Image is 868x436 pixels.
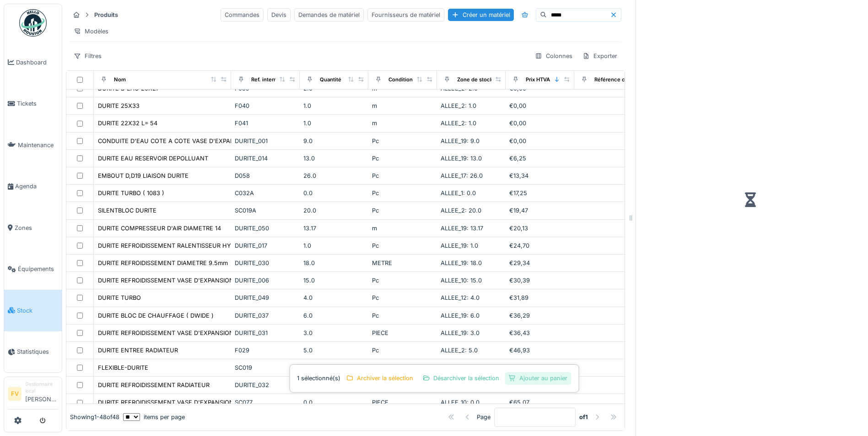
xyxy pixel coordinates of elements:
div: DURITE_050 [235,224,296,233]
span: Zones [15,223,58,232]
div: Prix HTVA [526,76,550,84]
div: €31,89 [509,293,571,302]
div: 1.0 [303,241,365,250]
img: Badge_color-CXgf-gQk.svg [19,9,47,37]
span: ALLEE_19: 13.17 [441,225,483,232]
div: Gestionnaire local [25,381,58,395]
div: Demandes de matériel [294,8,364,21]
div: 20.0 [303,206,365,215]
div: €13,34 [509,171,571,180]
div: DURITE 22X32 L= 54 [98,119,157,128]
div: DURITE TURBO [98,293,141,302]
div: DURITE_049 [235,293,296,302]
span: ALLEE_19: 3.0 [441,330,480,336]
span: ALLEE_19: 18.0 [441,260,482,266]
div: DURITE_030 [235,259,296,267]
div: Devis [267,8,291,21]
div: €17,25 [509,189,571,197]
div: €24,70 [509,241,571,250]
div: €29,34 [509,259,571,267]
div: C032A [235,189,296,197]
span: ALLEE_19: 9.0 [441,138,480,144]
div: SILENTBLOC DURITE [98,206,156,215]
span: ALLEE_10: 15.0 [441,277,482,284]
div: Pc [372,137,433,145]
div: 4.0 [303,293,365,302]
div: Pc [372,171,433,180]
div: CONDUITE D'EAU COTE A COTE VASE D'EXPANSION [98,137,249,145]
div: 0.0 [303,398,365,407]
span: Maintenance [18,141,58,149]
div: Colonnes [531,49,577,63]
span: Agenda [15,182,58,191]
div: 15.0 [303,276,365,285]
div: EMBOUT D,D19 LIAISON DURITE [98,171,189,180]
div: Modèles [70,25,113,38]
div: Zone de stockage [457,76,502,84]
div: Pc [372,206,433,215]
div: Ref. interne [251,76,280,84]
span: Équipements [18,265,58,273]
div: DURITE TURBO ( 1083 ) [98,189,164,197]
div: €0,00 [509,101,571,110]
div: 1.0 [303,119,365,128]
strong: of 1 [579,413,588,421]
span: ALLEE_19: 13.0 [441,155,482,162]
div: Ajouter au panier [505,372,571,384]
a: Agenda [4,166,62,207]
div: Créer un matériel [448,9,514,21]
div: Pc [372,154,433,163]
span: Statistiques [17,347,58,356]
a: Équipements [4,249,62,290]
div: Commandes [221,8,264,21]
div: DURITE_037 [235,311,296,320]
div: SC019A [235,206,296,215]
div: DURITE_032 [235,381,296,389]
div: €0,00 [509,119,571,128]
div: DURITE REFROIDISSEMENT RALENTISSEUR HYDRAULIQUE [98,241,265,250]
div: 9.0 [303,137,365,145]
div: Pc [372,311,433,320]
div: €36,29 [509,311,571,320]
div: DURITE COMPRESSEUR D'AIR DIAMETRE 14 [98,224,221,233]
span: ALLEE_12: 4.0 [441,294,480,301]
span: ALLEE_10: 0.0 [441,399,480,406]
div: 3.0 [303,329,365,337]
div: €48,06 [509,363,571,372]
div: SC019 [235,363,296,372]
div: SC077 [235,398,296,407]
div: €36,43 [509,329,571,337]
span: ALLEE_2: 1.0 [441,102,476,109]
div: Exporter [578,49,621,63]
div: €6,25 [509,154,571,163]
div: 6.0 [303,311,365,320]
li: FV [8,387,22,401]
div: FLEXIBLE-DURITE [98,363,148,372]
div: Pc [372,189,433,197]
div: DURITE_006 [235,276,296,285]
div: m [372,119,433,128]
div: Conditionnement [388,76,432,84]
span: ALLEE_19: 6.0 [441,312,480,319]
div: 26.0 [303,171,365,180]
div: €19,47 [509,206,571,215]
div: DURITE REFROIDISSEMENT RADIATEUR [98,381,210,389]
a: Tickets [4,83,62,125]
div: €46,93 [509,346,571,355]
div: DURITE 25X33 [98,101,140,110]
a: Stock [4,290,62,331]
div: D058 [235,171,296,180]
div: DURITE_001 [235,137,296,145]
div: DURITE_014 [235,154,296,163]
div: Archiver la sélection [342,372,417,384]
div: 2.0 [303,363,365,372]
div: METRE [372,259,433,267]
div: Showing 1 - 48 of 48 [70,413,119,421]
div: DURITE REFROIDISSEMENT DIAMETRE 9.5mm [98,259,228,267]
div: Pc [372,363,433,372]
div: Pc [372,276,433,285]
div: DURITE REFROIDISSEMENT VASE D'EXPANSION [98,398,234,407]
div: F029 [235,346,296,355]
div: €20,13 [509,224,571,233]
div: PIECE [372,329,433,337]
